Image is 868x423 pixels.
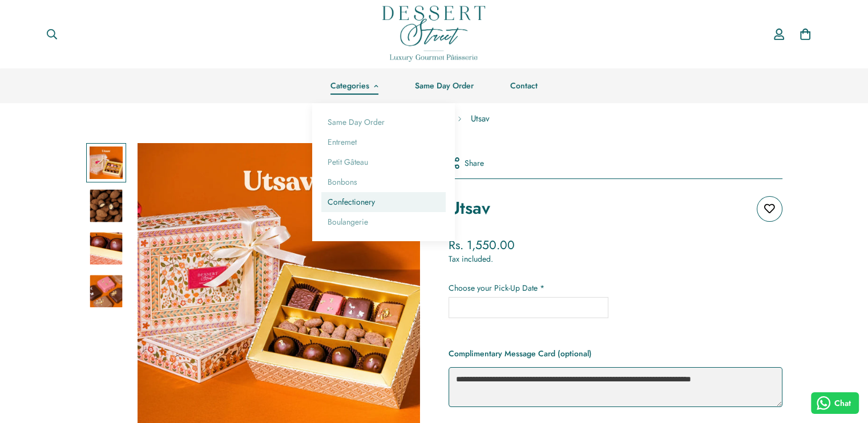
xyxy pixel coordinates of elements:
span: Chat [834,397,851,409]
button: Search [37,22,67,47]
button: Add to wishlist [757,196,782,222]
label: Complimentary Message Card (optional) [449,347,592,360]
a: Boulangerie [321,212,446,232]
a: Categories [312,68,397,103]
a: Entremet [321,132,446,152]
a: Same Day Order [397,68,492,103]
a: Petit Gâteau [321,152,446,172]
span: Share [465,157,484,169]
button: Chat [811,392,859,414]
a: Account [766,18,792,51]
a: 0 [792,21,818,47]
label: Choose your Pick-Up Date * [449,282,782,294]
img: Dessert Street [382,6,485,62]
a: Contact [492,68,556,103]
span: Rs. 1,550.00 [449,237,515,254]
div: Tax included. [449,253,782,265]
a: Confectionery [321,192,446,212]
h1: Utsav [449,196,490,220]
a: Bonbons [321,172,446,192]
a: Same Day Order [321,112,446,132]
